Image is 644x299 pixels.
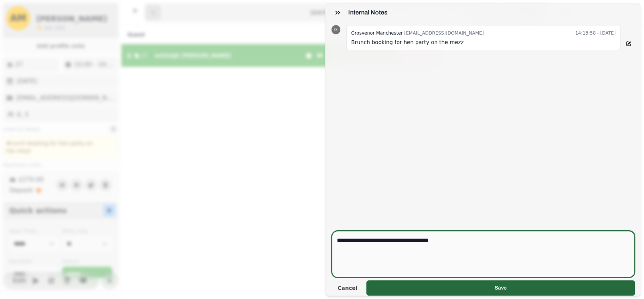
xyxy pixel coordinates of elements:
[338,285,357,291] span: Cancel
[351,38,616,47] p: Brunch booking for hen party on the mezz
[351,28,484,38] div: [EMAIL_ADDRESS][DOMAIN_NAME]
[366,280,635,296] button: Save
[331,283,363,293] button: Cancel
[372,285,629,291] span: Save
[575,28,616,38] time: 14:13:58 - [DATE]
[334,27,338,32] span: G
[348,8,391,17] h3: Internal Notes
[351,30,403,36] span: Grosvenor Manchester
